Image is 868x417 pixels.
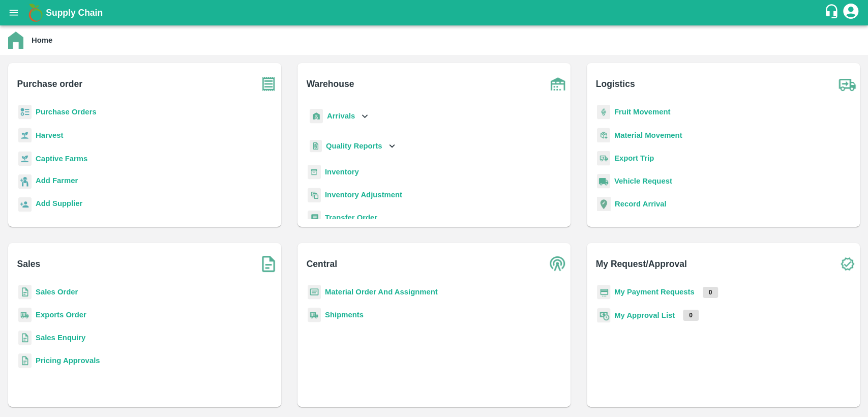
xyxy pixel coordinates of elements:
a: Sales Enquiry [36,334,85,342]
a: Material Order And Assignment [325,288,438,296]
a: Harvest [36,131,63,139]
img: recordArrival [597,197,611,211]
b: Supply Chain [46,8,103,18]
a: Add Farmer [36,175,78,189]
a: Transfer Order [325,214,377,222]
img: sales [18,285,32,300]
img: shipments [18,308,32,322]
b: Home [32,36,52,44]
img: reciept [18,105,32,120]
a: Purchase Orders [36,108,97,116]
b: Sales [17,257,41,271]
b: Central [307,257,337,271]
div: Quality Reports [308,136,398,157]
a: Record Arrival [615,200,667,208]
b: Purchase order [17,77,82,91]
img: centralMaterial [308,285,321,300]
img: soSales [256,251,281,277]
img: vehicle [597,174,610,189]
b: Quality Reports [326,142,382,150]
b: Add Supplier [36,199,82,207]
a: Pricing Approvals [36,356,100,365]
img: whTransfer [308,211,321,225]
a: Supply Chain [46,6,824,20]
img: purchase [256,71,281,97]
a: Captive Farms [36,155,87,163]
img: check [834,251,860,277]
img: qualityReport [310,140,322,153]
img: payment [597,285,610,300]
a: Inventory Adjustment [325,191,402,199]
img: material [597,128,610,143]
a: Sales Order [36,288,78,296]
div: account of current user [842,2,860,23]
img: harvest [18,151,32,166]
img: shipments [308,308,321,322]
img: truck [834,71,860,97]
a: Fruit Movement [614,108,671,116]
a: Add Supplier [36,198,82,212]
img: delivery [597,151,610,166]
a: Vehicle Request [614,177,672,185]
b: Logistics [596,77,635,91]
img: harvest [18,128,32,143]
b: Add Farmer [36,176,78,185]
img: approval [597,308,610,323]
a: Export Trip [614,154,654,162]
a: Exports Order [36,311,86,319]
p: 0 [683,310,699,321]
a: My Approval List [614,311,675,319]
img: supplier [18,197,32,212]
img: sales [18,353,32,368]
img: whArrival [310,109,323,124]
img: inventory [308,188,321,202]
img: whInventory [308,165,321,180]
a: Material Movement [614,131,682,139]
p: 0 [703,287,719,298]
img: home [8,32,23,49]
b: Arrivals [327,112,355,120]
a: Inventory [325,168,359,176]
img: logo [25,3,46,23]
button: open drawer [2,1,25,24]
b: Warehouse [307,77,354,91]
div: Arrivals [308,105,371,128]
div: customer-support [824,4,842,22]
img: fruit [597,105,610,120]
img: sales [18,331,32,345]
a: My Payment Requests [614,288,695,296]
a: Shipments [325,311,364,319]
img: farmer [18,174,32,189]
img: central [545,251,571,277]
b: My Request/Approval [596,257,687,271]
img: warehouse [545,71,571,97]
